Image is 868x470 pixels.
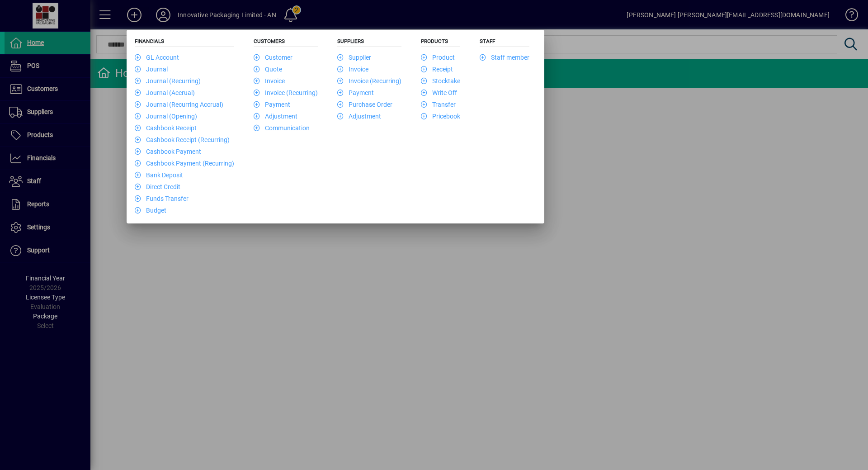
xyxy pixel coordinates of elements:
[135,183,180,190] a: Direct Credit
[337,113,381,120] a: Adjustment
[337,66,368,73] a: Invoice
[421,89,457,96] a: Write Off
[135,113,197,120] a: Journal (Opening)
[421,54,455,61] a: Product
[135,124,197,132] a: Cashbook Receipt
[337,77,401,85] a: Invoice (Recurring)
[421,77,460,85] a: Stocktake
[254,113,297,120] a: Adjustment
[254,124,310,132] a: Communication
[254,38,318,47] h5: Customers
[135,195,189,202] a: Funds Transfer
[135,89,195,96] a: Journal (Accrual)
[135,77,201,85] a: Journal (Recurring)
[135,171,183,179] a: Bank Deposit
[337,38,401,47] h5: Suppliers
[135,136,230,143] a: Cashbook Receipt (Recurring)
[135,148,201,155] a: Cashbook Payment
[480,38,529,47] h5: Staff
[480,54,529,61] a: Staff member
[421,101,456,108] a: Transfer
[254,77,285,85] a: Invoice
[337,54,371,61] a: Supplier
[254,101,290,108] a: Payment
[421,38,460,47] h5: Products
[337,101,392,108] a: Purchase Order
[135,38,234,47] h5: Financials
[421,113,460,120] a: Pricebook
[135,66,168,73] a: Journal
[135,160,234,167] a: Cashbook Payment (Recurring)
[135,101,223,108] a: Journal (Recurring Accrual)
[337,89,374,96] a: Payment
[135,54,179,61] a: GL Account
[421,66,453,73] a: Receipt
[254,54,292,61] a: Customer
[135,207,166,214] a: Budget
[254,89,318,96] a: Invoice (Recurring)
[254,66,282,73] a: Quote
